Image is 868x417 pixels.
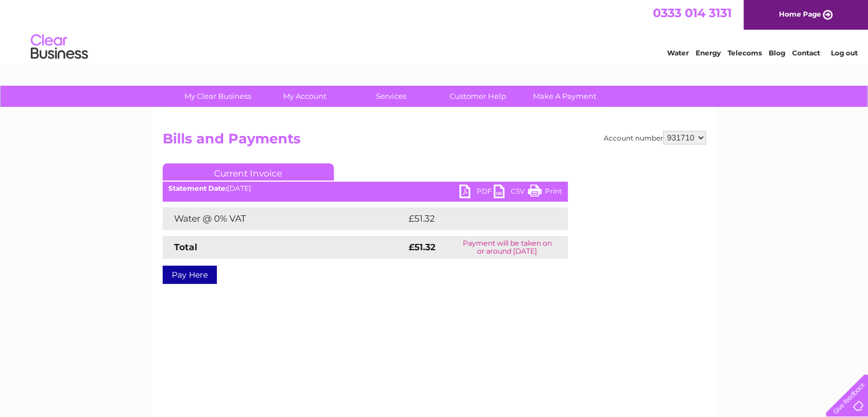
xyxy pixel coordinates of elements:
a: Water [667,49,689,57]
strong: £51.32 [409,242,435,252]
a: Blog [769,49,785,57]
a: My Clear Business [171,86,265,107]
a: Telecoms [728,49,762,57]
h2: Bills and Payments [163,131,706,153]
a: Services [344,86,438,107]
div: Account number [604,131,706,145]
a: Energy [696,49,721,57]
img: logo.png [30,30,88,65]
td: Payment will be taken on or around [DATE] [447,236,567,259]
a: PDF [459,185,494,201]
a: Contact [792,49,820,57]
a: Log out [830,49,857,57]
b: Statement Date: [168,184,227,193]
a: 0333 014 3131 [653,6,732,20]
a: Pay Here [163,266,217,284]
a: Customer Help [431,86,525,107]
a: My Account [257,86,352,107]
a: Make A Payment [518,86,612,107]
td: Water @ 0% VAT [163,207,406,230]
strong: Total [174,242,197,252]
td: £51.32 [406,207,543,230]
div: [DATE] [163,185,568,193]
a: CSV [494,185,528,201]
a: Current Invoice [163,163,334,181]
a: Print [528,185,562,201]
div: Clear Business is a trading name of Verastar Limited (registered in [GEOGRAPHIC_DATA] No. 3667643... [165,6,704,55]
